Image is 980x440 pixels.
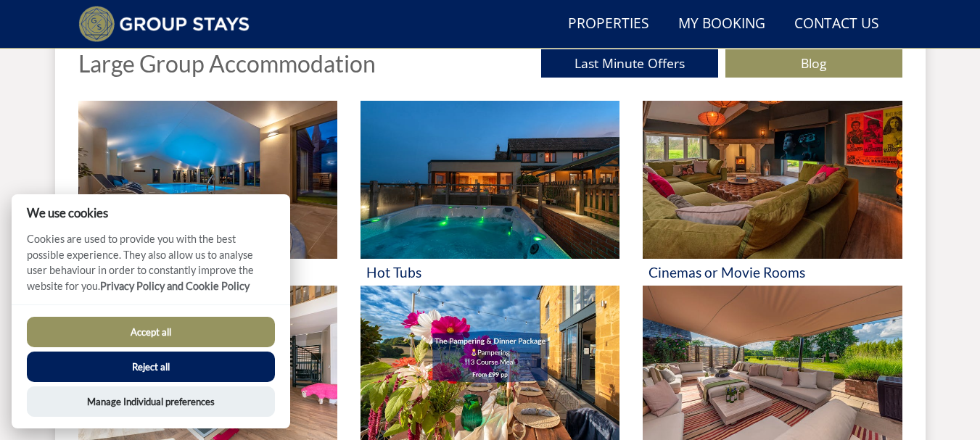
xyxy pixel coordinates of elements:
a: Privacy Policy and Cookie Policy [100,280,250,292]
a: My Booking [672,8,771,41]
p: Cookies are used to provide you with the best possible experience. They also allow us to analyse ... [12,231,290,304]
a: 'Hot Tubs' - Large Group Accommodation Holiday Ideas Hot Tubs [361,101,619,286]
h1: Large Group Accommodation [78,51,376,76]
a: Last Minute Offers [541,49,718,78]
a: Properties [562,8,655,41]
button: Reject all [27,352,275,382]
a: 'Cinemas or Movie Rooms' - Large Group Accommodation Holiday Ideas Cinemas or Movie Rooms [643,101,902,286]
h2: We use cookies [12,206,290,220]
img: Group Stays [78,6,250,42]
h3: Cinemas or Movie Rooms [648,265,896,280]
button: Accept all [27,317,275,347]
img: 'Swimming Pool' - Large Group Accommodation Holiday Ideas [78,101,337,259]
button: Manage Individual preferences [27,386,275,417]
a: 'Swimming Pool' - Large Group Accommodation Holiday Ideas Swimming Pool [78,101,337,286]
a: Contact Us [788,8,885,41]
a: Blog [725,49,902,78]
h3: Hot Tubs [366,265,614,280]
img: 'Hot Tubs' - Large Group Accommodation Holiday Ideas [361,101,619,259]
img: 'Cinemas or Movie Rooms' - Large Group Accommodation Holiday Ideas [643,101,902,259]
